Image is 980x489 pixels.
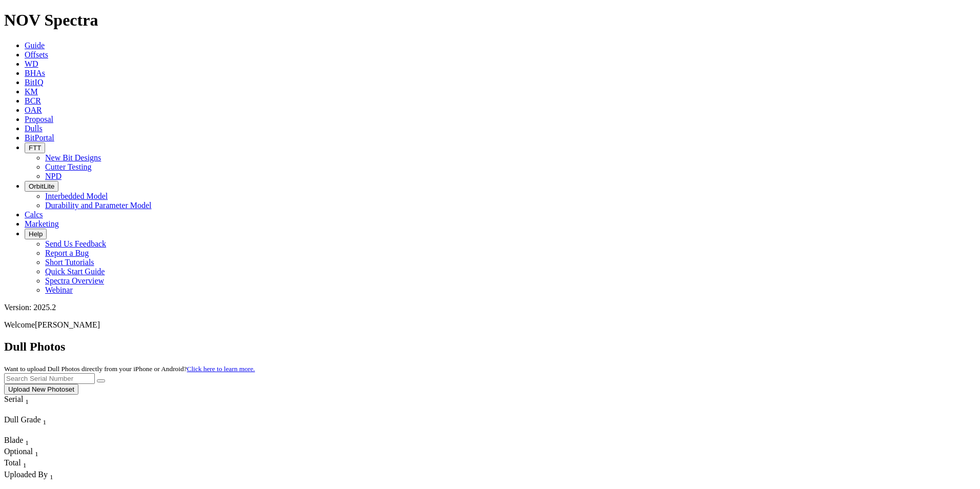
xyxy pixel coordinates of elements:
a: Send Us Feedback [45,239,106,248]
div: Optional Sort None [4,447,40,458]
a: Interbedded Model [45,192,108,200]
a: NPD [45,172,62,180]
small: Want to upload Dull Photos directly from your iPhone or Android? [4,365,255,373]
div: Column Menu [4,426,76,436]
a: BHAs [25,69,45,77]
button: FTT [25,142,45,153]
span: Uploaded By [4,470,48,479]
p: Welcome [4,320,976,330]
a: Click here to learn more. [187,365,255,373]
div: Sort None [4,395,48,415]
div: Version: 2025.2 [4,303,976,312]
span: Sort None [43,415,47,424]
button: Help [25,229,47,239]
h2: Dull Photos [4,340,976,354]
a: Calcs [25,210,43,219]
h1: NOV Spectra [4,11,976,30]
div: Sort None [4,415,76,436]
a: New Bit Designs [45,153,101,162]
a: Guide [25,41,45,50]
sub: 1 [35,450,38,458]
a: Cutter Testing [45,162,92,171]
a: KM [25,87,38,96]
a: Marketing [25,219,59,228]
a: BitPortal [25,133,54,142]
a: BCR [25,96,41,105]
span: OrbitLite [29,182,54,190]
sub: 1 [43,418,47,426]
span: Help [29,230,43,238]
div: Sort None [4,447,40,458]
a: BitIQ [25,78,43,87]
span: Sort None [50,470,53,479]
sub: 1 [50,473,53,481]
span: Sort None [25,436,29,444]
sub: 1 [23,462,27,470]
div: Serial Sort None [4,395,48,406]
a: OAR [25,106,42,114]
span: Sort None [35,447,38,456]
div: Column Menu [4,406,48,415]
span: Blade [4,436,23,444]
a: Webinar [45,286,73,294]
a: Quick Start Guide [45,267,105,276]
span: Dull Grade [4,415,41,424]
a: Spectra Overview [45,276,104,285]
a: Dulls [25,124,43,133]
a: WD [25,59,38,68]
sub: 1 [25,439,29,446]
button: Upload New Photoset [4,384,78,395]
a: Durability and Parameter Model [45,201,152,210]
span: Sort None [25,395,29,403]
a: Report a Bug [45,249,89,257]
span: Total [4,458,21,467]
a: Short Tutorials [45,258,94,267]
div: Sort None [4,436,40,447]
span: Serial [4,395,23,403]
input: Search Serial Number [4,373,95,384]
span: [PERSON_NAME] [35,320,100,329]
div: Sort None [4,458,40,470]
span: Optional [4,447,33,456]
a: Proposal [25,115,53,124]
sub: 1 [25,398,29,405]
div: Dull Grade Sort None [4,415,76,426]
div: Total Sort None [4,458,40,470]
button: OrbitLite [25,181,58,192]
span: Sort None [23,458,27,467]
div: Uploaded By Sort None [4,470,100,481]
span: FTT [29,144,41,152]
div: Blade Sort None [4,436,40,447]
a: Offsets [25,50,48,59]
